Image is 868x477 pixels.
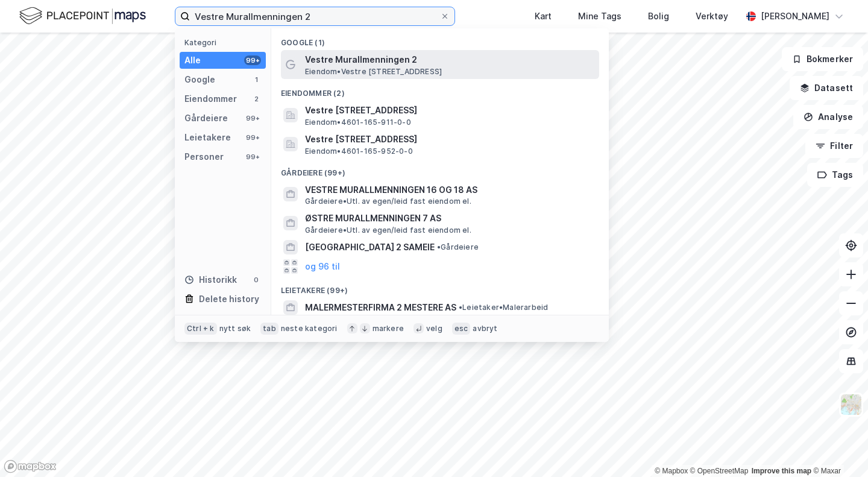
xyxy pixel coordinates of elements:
div: Delete history [199,292,259,306]
span: Leietaker • Malerarbeid [459,303,548,312]
img: Z [840,393,863,416]
div: Leietakere [184,130,231,145]
a: Improve this map [752,467,811,475]
div: Eiendommer (2) [271,79,609,101]
div: neste kategori [281,324,338,333]
button: Bokmerker [782,47,863,71]
a: Mapbox homepage [4,460,57,473]
span: Eiendom • 4601-165-911-0-0 [305,118,411,127]
div: esc [452,323,471,335]
div: nytt søk [219,324,251,333]
div: Kontrollprogram for chat [808,419,868,477]
div: Bolig [648,9,669,24]
div: 2 [251,94,261,104]
div: Kategori [184,38,266,47]
span: Gårdeiere • Utl. av egen/leid fast eiendom el. [305,226,471,235]
span: • [459,303,462,312]
span: Vestre [STREET_ADDRESS] [305,103,594,118]
span: Eiendom • Vestre [STREET_ADDRESS] [305,67,442,77]
div: Verktøy [696,9,728,24]
img: logo.f888ab2527a4732fd821a326f86c7f29.svg [19,5,146,27]
div: Historikk [184,273,237,287]
div: Personer [184,150,224,164]
div: Ctrl + k [184,323,217,335]
button: og 96 til [305,259,340,274]
span: [GEOGRAPHIC_DATA] 2 SAMEIE [305,240,435,254]
button: Filter [805,134,863,158]
div: [PERSON_NAME] [761,9,829,24]
div: velg [426,324,442,333]
div: Gårdeiere (99+) [271,159,609,180]
div: 99+ [244,133,261,142]
div: 99+ [244,113,261,123]
a: Mapbox [655,467,688,475]
div: markere [373,324,404,333]
span: Vestre [STREET_ADDRESS] [305,132,594,147]
div: avbryt [473,324,497,333]
div: Kart [535,9,552,24]
div: Alle [184,53,201,68]
div: Mine Tags [578,9,621,24]
div: 0 [251,275,261,285]
button: Tags [807,163,863,187]
div: 99+ [244,55,261,65]
button: Analyse [793,105,863,129]
span: MALERMESTERFIRMA 2 MESTERE AS [305,300,456,315]
div: 1 [251,75,261,84]
div: tab [260,323,278,335]
input: Søk på adresse, matrikkel, gårdeiere, leietakere eller personer [190,7,440,25]
span: Eiendom • 4601-165-952-0-0 [305,147,413,156]
iframe: Chat Widget [808,419,868,477]
span: Gårdeiere [437,242,479,252]
div: 99+ [244,152,261,162]
span: Vestre Murallmenningen 2 [305,52,594,67]
div: Google (1) [271,28,609,50]
div: Google [184,72,215,87]
span: VESTRE MURALLMENNINGEN 16 OG 18 AS [305,183,594,197]
span: Gårdeiere • Utl. av egen/leid fast eiendom el. [305,197,471,206]
div: Eiendommer [184,92,237,106]
a: OpenStreetMap [690,467,749,475]
span: ØSTRE MURALLMENNINGEN 7 AS [305,211,594,226]
span: • [437,242,441,251]
button: Datasett [790,76,863,100]
div: Gårdeiere [184,111,228,125]
div: Leietakere (99+) [271,276,609,298]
